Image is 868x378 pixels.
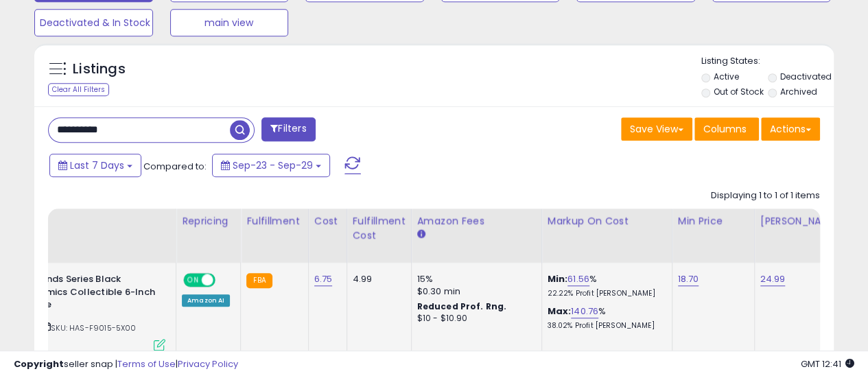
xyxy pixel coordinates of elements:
[548,214,666,228] div: Markup on Cost
[417,300,507,312] b: Reduced Prof. Rng.
[73,60,126,79] h5: Listings
[143,160,207,173] span: Compared to:
[548,273,661,298] div: %
[760,272,786,286] a: 24.99
[780,71,832,82] label: Deactivated
[760,214,842,228] div: [PERSON_NAME]
[212,154,330,177] button: Sep-23 - Sep-29
[246,214,302,228] div: Fulfillment
[548,305,661,331] div: %
[14,358,238,371] div: seller snap | |
[678,214,749,228] div: Min Price
[417,228,425,241] small: Amazon Fees.
[703,122,747,136] span: Columns
[417,214,536,228] div: Amazon Fees
[70,158,124,172] span: Last 7 Days
[314,272,333,286] a: 6.75
[548,272,568,285] b: Min:
[713,86,763,97] label: Out of Stock
[49,154,141,177] button: Last 7 Days
[417,313,531,324] div: $10 - $10.90
[246,273,272,288] small: FBA
[713,71,738,82] label: Active
[621,117,692,141] button: Save View
[353,214,406,243] div: Fulfillment Cost
[14,357,64,370] strong: Copyright
[182,214,235,228] div: Repricing
[170,9,289,36] button: main view
[261,117,315,141] button: Filters
[701,55,834,68] p: Listing States:
[548,305,572,318] b: Max:
[314,214,341,228] div: Cost
[417,285,531,298] div: $0.30 min
[182,294,230,307] div: Amazon AI
[213,274,235,286] span: OFF
[678,272,699,286] a: 18.70
[417,273,531,285] div: 15%
[567,272,589,286] a: 61.56
[233,158,313,172] span: Sep-23 - Sep-29
[353,273,401,285] div: 4.99
[571,305,598,318] a: 140.76
[761,117,820,141] button: Actions
[711,189,820,202] div: Displaying 1 to 1 of 1 items
[548,289,661,298] p: 22.22% Profit [PERSON_NAME]
[34,9,153,36] button: Deactivated & In Stock
[178,357,238,370] a: Privacy Policy
[780,86,817,97] label: Archived
[48,83,109,96] div: Clear All Filters
[694,117,759,141] button: Columns
[548,321,661,331] p: 38.02% Profit [PERSON_NAME]
[185,274,202,286] span: ON
[801,357,854,370] span: 2025-10-8 12:41 GMT
[117,357,176,370] a: Terms of Use
[541,209,672,263] th: The percentage added to the cost of goods (COGS) that forms the calculator for Min & Max prices.
[40,322,137,333] span: | SKU: HAS-F9015-5X00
